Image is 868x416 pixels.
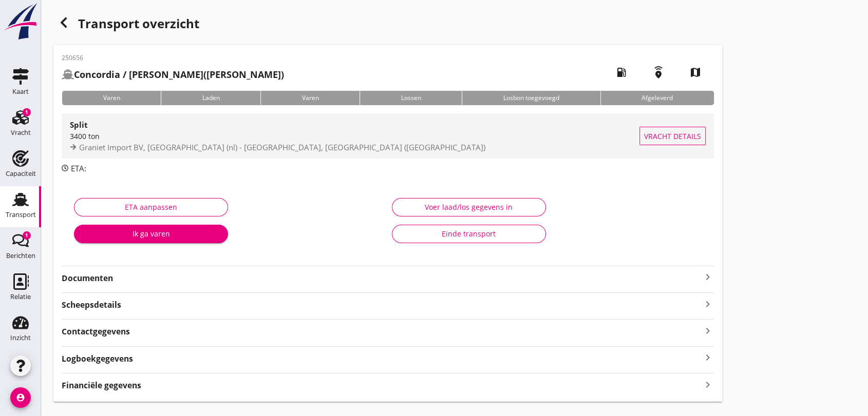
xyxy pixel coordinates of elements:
[62,53,284,63] p: 250656
[10,293,31,300] div: Relatie
[62,353,133,365] strong: Logboekgegevens
[392,198,546,216] button: Voer laad/los gegevens in
[23,231,31,240] div: 1
[702,351,714,365] i: keyboard_arrow_right
[607,58,636,87] i: local_gas_station
[702,271,714,283] i: keyboard_arrow_right
[71,163,86,173] span: ETA:
[702,297,714,311] i: keyboard_arrow_right
[401,202,537,212] div: Voer laad/los gegevens in
[70,131,639,142] div: 3400 ton
[62,299,121,311] strong: Scheepsdetails
[74,68,203,81] strong: Concordia / [PERSON_NAME]
[392,225,546,243] button: Einde transport
[681,58,710,87] i: map
[600,91,714,105] div: Afgeleverd
[62,91,161,105] div: Varen
[2,3,39,41] img: logo-small.a267ee39.svg
[702,378,714,391] i: keyboard_arrow_right
[11,129,31,136] div: Vracht
[62,380,141,391] strong: Financiële gegevens
[462,91,600,105] div: Losbon toegevoegd
[6,170,36,177] div: Capaciteit
[10,387,31,408] i: account_circle
[62,326,130,338] strong: Contactgegevens
[10,334,31,341] div: Inzicht
[360,91,462,105] div: Lossen
[62,272,702,284] strong: Documenten
[644,58,673,87] i: emergency_share
[82,228,220,239] div: Ik ga varen
[79,142,485,152] span: Graniet Import BV, [GEOGRAPHIC_DATA] (nl) - [GEOGRAPHIC_DATA], [GEOGRAPHIC_DATA] ([GEOGRAPHIC_DATA])
[6,252,35,259] div: Berichten
[161,91,260,105] div: Laden
[62,113,714,159] a: Split3400 tonGraniet Import BV, [GEOGRAPHIC_DATA] (nl) - [GEOGRAPHIC_DATA], [GEOGRAPHIC_DATA] ([G...
[62,68,284,82] h2: ([PERSON_NAME])
[702,324,714,338] i: keyboard_arrow_right
[6,211,36,218] div: Transport
[401,228,537,239] div: Einde transport
[644,131,701,142] span: Vracht details
[74,225,228,243] button: Ik ga varen
[53,12,722,37] div: Transport overzicht
[639,127,706,145] button: Vracht details
[12,88,29,95] div: Kaart
[70,120,88,130] strong: Split
[83,202,219,212] div: ETA aanpassen
[260,91,360,105] div: Varen
[74,198,228,216] button: ETA aanpassen
[23,108,31,116] div: 1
